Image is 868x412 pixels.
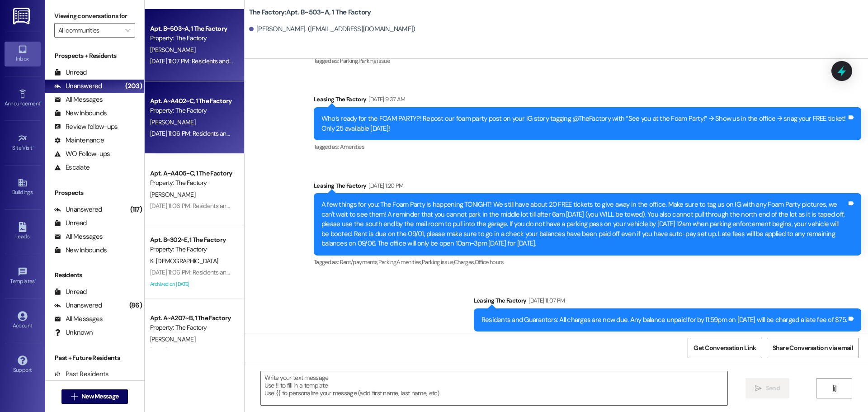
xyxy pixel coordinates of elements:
div: Leasing The Factory [314,95,861,107]
a: Support [5,353,41,377]
div: (203) [123,79,144,93]
div: Residents [45,270,144,280]
div: All Messages [54,232,103,242]
span: Get Conversation Link [693,343,756,353]
div: Who’s ready for the FOAM PARTY?! Repost our foam party post on your IG story tagging @TheFactory ... [321,114,847,133]
a: Templates • [5,264,41,289]
b: The Factory: Apt. B~503~A, 1 The Factory [249,8,371,17]
a: Account [5,308,41,333]
span: New Message [81,392,118,401]
div: Unread [54,68,87,77]
div: Tagged as: [314,54,861,67]
div: Prospects [45,188,144,198]
span: Office hours [475,258,504,266]
div: Unanswered [54,81,102,91]
span: [PERSON_NAME] [150,190,195,199]
div: New Inbounds [54,109,107,118]
div: Unread [54,287,87,297]
div: Leasing The Factory [474,296,861,308]
div: Apt. B~503~A, 1 The Factory [150,24,234,33]
button: Send [745,378,789,398]
div: Tagged as: [474,331,861,345]
span: Share Conversation via email [773,343,853,353]
div: Archived on [DATE] [149,279,235,290]
input: All communities [58,23,121,38]
div: [DATE] 1:20 PM [366,181,403,190]
div: Property: The Factory [150,245,234,254]
img: ResiDesk Logo [13,8,32,24]
div: (86) [127,298,144,313]
div: [DATE] 11:06 PM: Residents and Guarantors: All charges are now due. Any balance unpaid for by 11:... [150,129,534,137]
div: Unanswered [54,301,102,310]
div: All Messages [54,95,103,104]
span: Charges , [454,258,475,266]
span: Amenities [340,143,364,151]
i:  [831,385,838,392]
div: [DATE] 11:06 PM: Residents and Guarantors: All charges are now due. Any balance unpaid for by 11:... [150,346,534,355]
span: Send [766,384,780,393]
div: Apt. B~302~E, 1 The Factory [150,235,234,245]
div: New Inbounds [54,246,107,255]
div: Tagged as: [314,140,861,153]
div: Unanswered [54,205,102,214]
div: Property: The Factory [150,106,234,115]
div: Prospects + Residents [45,51,144,61]
div: [DATE] 11:06 PM: Residents and Guarantors: All charges are now due. Any balance unpaid for by 11:... [150,268,534,276]
span: [PERSON_NAME] [150,335,195,343]
div: A few things for you: The Foam Party is happening TONIGHT! We still have about 20 FREE tickets to... [321,200,847,248]
div: [PERSON_NAME]. ([EMAIL_ADDRESS][DOMAIN_NAME]) [249,24,415,34]
span: Amenities , [396,258,422,266]
a: Inbox [5,42,41,66]
span: [PERSON_NAME] [150,46,195,54]
div: Property: The Factory [150,178,234,188]
span: Parking issue , [422,258,454,266]
span: Parking , [378,258,397,266]
button: Share Conversation via email [767,338,859,358]
span: Parking issue [359,57,390,65]
button: New Message [61,389,128,404]
label: Viewing conversations for [54,9,135,23]
div: Leasing The Factory [314,181,861,194]
div: Unknown [54,328,93,337]
i:  [125,27,130,34]
div: (117) [128,203,144,217]
span: Parking , [340,57,359,65]
div: Apt. A~A405~C, 1 The Factory [150,169,234,178]
span: Rent/payments , [340,258,378,266]
div: [DATE] 11:07 PM: Residents and Guarantors: All charges are now due. Any balance unpaid for by 11:... [150,57,533,65]
div: Past + Future Residents [45,353,144,363]
i:  [755,385,762,392]
div: Maintenance [54,136,104,145]
div: [DATE] 9:37 AM [366,95,405,104]
div: Apt. A~A402~C, 1 The Factory [150,96,234,106]
div: Apt. A~A207~B, 1 The Factory [150,313,234,323]
button: Get Conversation Link [688,338,762,358]
div: Unread [54,218,87,228]
div: Escalate [54,163,90,172]
div: Property: The Factory [150,33,234,43]
div: Residents and Guarantors: All charges are now due. Any balance unpaid for by 11:59pm on [DATE] wi... [481,315,847,325]
span: K. [DEMOGRAPHIC_DATA] [150,257,218,265]
div: Property: The Factory [150,323,234,332]
div: [DATE] 11:07 PM [526,296,565,305]
a: Buildings [5,175,41,199]
a: Site Visit • [5,131,41,155]
div: [DATE] 11:06 PM: Residents and Guarantors: All charges are now due. Any balance unpaid for by 11:... [150,202,534,210]
div: All Messages [54,314,103,324]
a: Leads [5,219,41,244]
div: Tagged as: [314,256,861,269]
div: WO Follow-ups [54,149,110,159]
span: • [40,99,42,105]
div: Review follow-ups [54,122,118,132]
span: • [33,143,34,150]
span: • [35,277,36,283]
div: Past Residents [54,369,109,379]
span: [PERSON_NAME] [150,118,195,126]
i:  [71,393,78,400]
